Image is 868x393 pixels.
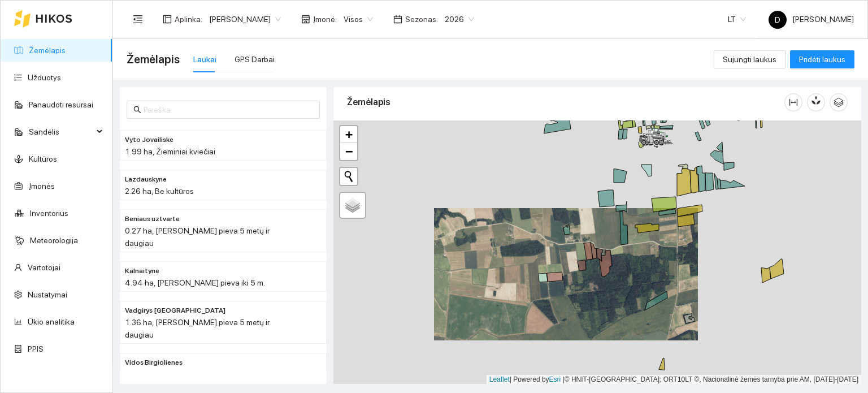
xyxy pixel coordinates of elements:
span: menu-fold [133,14,143,24]
span: 2026 [445,11,474,28]
button: Sujungti laukus [714,50,785,68]
span: 0.27 ha, [PERSON_NAME] pieva 5 metų ir daugiau [125,226,270,248]
div: Laukai [193,53,216,66]
span: [PERSON_NAME] [769,15,854,24]
span: Dovydas Baršauskas [209,11,281,28]
span: Sujungti laukus [723,53,776,66]
span: shop [301,15,310,24]
span: Sandėlis [29,120,93,143]
a: Layers [340,193,365,218]
div: GPS Darbai [235,53,275,66]
a: Sujungti laukus [714,55,785,64]
span: − [345,144,353,158]
button: Initiate a new search [340,168,357,185]
button: column-width [784,93,802,111]
a: Meteorologija [30,236,78,245]
a: Kultūros [29,154,57,163]
span: 4.94 ha, [PERSON_NAME] pieva iki 5 m. [125,278,265,287]
span: Vyto Jovailiske [125,135,173,145]
a: Užduotys [28,73,61,82]
span: D [775,11,780,29]
span: Kalnaityne [125,266,159,277]
button: Pridėti laukus [790,50,854,68]
span: column-width [785,98,802,107]
span: search [133,106,141,114]
span: + [345,127,353,141]
a: Vartotojai [28,263,60,272]
a: Zoom in [340,126,357,143]
a: Panaudoti resursai [29,100,93,109]
span: layout [163,15,172,24]
a: Inventorius [30,209,68,218]
span: calendar [393,15,402,24]
span: Aplinka : [175,13,202,25]
a: Leaflet [489,375,510,383]
span: | [563,375,565,383]
a: Esri [549,375,561,383]
a: Ūkio analitika [28,317,75,326]
span: 1.99 ha, Žieminiai kviečiai [125,147,215,156]
span: Sezonas : [405,13,438,25]
span: Beniaus uztvarte [125,214,180,224]
span: Vadgirys lanka [125,305,225,316]
div: Žemėlapis [347,86,784,118]
span: 2.26 ha, Be kultūros [125,187,194,196]
a: Pridėti laukus [790,55,854,64]
div: | Powered by © HNIT-[GEOGRAPHIC_DATA]; ORT10LT ©, Nacionalinė žemės tarnyba prie AM, [DATE]-[DATE] [487,375,861,385]
a: PPIS [28,344,44,353]
span: Įmonė : [313,13,337,25]
span: Pridėti laukus [799,53,845,66]
span: Lazdauskyne [125,174,167,185]
a: Įmonės [29,182,55,191]
span: 1.34 ha, Kukurūzai žaliajam pašaru [125,370,247,379]
span: LT [728,11,746,28]
span: 1.36 ha, [PERSON_NAME] pieva 5 metų ir daugiau [125,318,270,339]
span: Vidos Birgiolienes [125,357,183,368]
a: Žemėlapis [29,46,66,55]
a: Zoom out [340,143,357,160]
a: Nustatymai [28,290,67,299]
input: Paieška [144,103,313,116]
span: Visos [344,11,373,28]
span: Žemėlapis [127,50,180,68]
button: menu-fold [127,8,149,31]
